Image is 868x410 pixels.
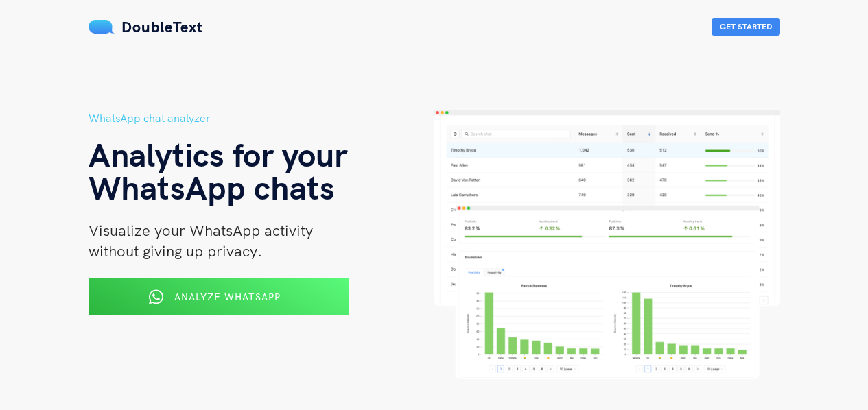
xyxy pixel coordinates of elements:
span: DoubleText [121,17,203,36]
button: Analyze WhatsApp [89,278,349,315]
a: Analyze WhatsApp [89,296,349,308]
span: WhatsApp chats [89,167,335,208]
span: Analyze WhatsApp [174,291,281,303]
span: Analytics for your [89,134,347,175]
a: DoubleText [89,17,203,36]
img: mS3x8y1f88AAAAABJRU5ErkJggg== [89,20,115,34]
span: without giving up privacy. [89,241,262,261]
span: Visualize your WhatsApp activity [89,221,313,240]
button: Get Started [712,18,780,36]
img: hero [434,110,780,379]
h5: WhatsApp chat analyzer [89,110,434,127]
